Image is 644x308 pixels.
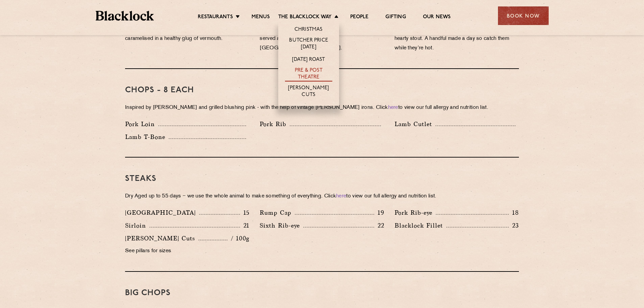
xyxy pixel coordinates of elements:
p: Lamb T-Bone [125,132,169,142]
a: Christmas [294,26,323,34]
a: Butcher Price [DATE] [285,37,332,51]
p: Our take on the classic “Steak-On-White” first served at [PERSON_NAME] in [GEOGRAPHIC_DATA] in [D... [260,25,384,53]
p: Dry Aged up to 55 days − we use the whole animal to make something of everything. Click to view o... [125,192,519,201]
p: / 100g [228,234,249,243]
a: Gifting [385,14,406,21]
p: 22 [374,221,384,230]
p: Lamb Cutlet [395,119,435,129]
p: [GEOGRAPHIC_DATA] [125,208,199,217]
p: Pork Rib [260,119,290,129]
p: Rump Cap [260,208,295,217]
a: The Blacklock Way [278,14,332,21]
a: [DATE] Roast [292,56,325,64]
p: Blacklock Fillet [395,221,446,230]
img: BL_Textured_Logo-footer-cropped.svg [96,11,154,21]
h3: Steaks [125,174,519,183]
a: Pre & Post Theatre [285,67,332,81]
p: Inspired by [PERSON_NAME] and grilled blushing pink - with the help of vintage [PERSON_NAME] iron... [125,103,519,113]
a: Menus [252,14,270,21]
p: 19 [374,208,384,217]
h3: Chops - 8 each [125,86,519,95]
p: 23 [509,221,519,230]
a: [PERSON_NAME] Cuts [285,85,332,99]
p: Sirloin [125,221,149,230]
p: 18 [509,208,519,217]
a: here [336,194,346,199]
p: Trimmings from our morning butchery, fuelled by a hearty stout. A handful made a day so catch the... [395,25,519,53]
a: here [388,105,398,110]
p: See pillars for sizes [125,246,249,256]
a: People [350,14,368,21]
p: 21 [240,221,250,230]
a: Our News [423,14,451,21]
p: Pork Rib-eye [395,208,436,217]
p: 15 [240,208,250,217]
div: Book Now [498,6,549,25]
a: Restaurants [198,14,233,21]
p: Sixth Rib-eye [260,221,303,230]
p: [PERSON_NAME] Cuts [125,234,198,243]
p: Pork Loin [125,119,158,129]
h3: Big Chops [125,289,519,298]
